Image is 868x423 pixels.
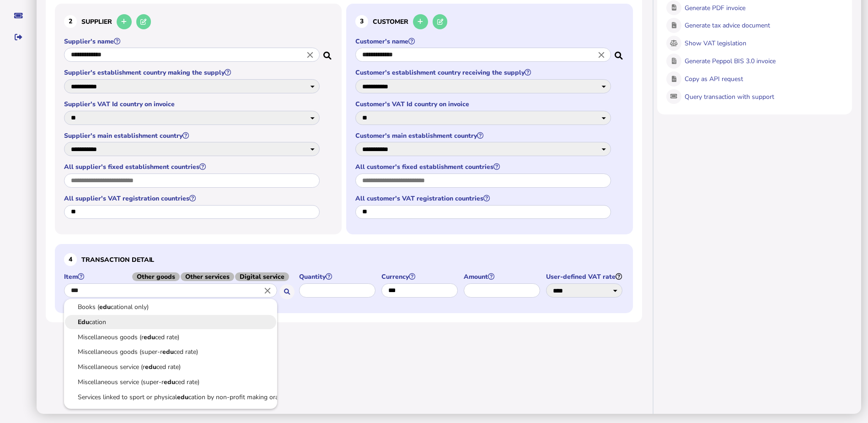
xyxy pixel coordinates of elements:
[71,316,270,328] a: cation
[275,408,287,417] b: edu
[55,244,633,313] section: Define the item, and answer additional questions
[71,331,270,343] a: Miscellaneous goods (r ced rate)
[78,318,89,326] b: Edu
[71,301,270,313] a: Books ( cational only)
[71,407,270,418] a: Supply of staff by religious or philosophical institutions for children's cation
[71,361,270,373] a: Miscellaneous service (r ced rate)
[99,303,111,311] b: edu
[71,346,270,358] a: Miscellaneous goods (super-r ced rate)
[162,347,174,356] b: edu
[263,286,273,296] i: Close
[71,391,270,403] a: Services linked to sport or physical cation by non-profit making orangisations
[164,378,175,386] b: edu
[71,376,270,388] a: Miscellaneous service (super-r ced rate)
[145,363,156,371] b: edu
[144,333,155,342] b: edu
[177,393,188,401] b: edu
